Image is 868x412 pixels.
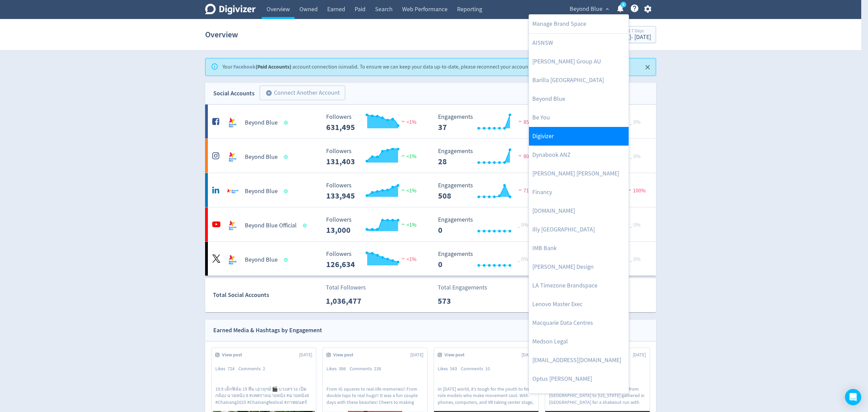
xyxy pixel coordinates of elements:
[529,52,629,71] a: [PERSON_NAME] Group AU
[529,295,629,314] a: Lenovo Master Exec
[845,389,861,405] div: Open Intercom Messenger
[529,276,629,295] a: LA Timezone Brandspace
[529,34,629,52] a: AISNSW
[529,146,629,164] a: Dynabook ANZ
[529,108,629,127] a: Be You
[529,258,629,276] a: [PERSON_NAME] Design
[529,90,629,108] a: Beyond Blue
[529,183,629,202] a: Financy
[529,370,629,388] a: Optus [PERSON_NAME]
[529,239,629,258] a: IMB Bank
[529,314,629,332] a: Macquarie Data Centres
[529,202,629,220] a: [DOMAIN_NAME]
[529,220,629,239] a: illy [GEOGRAPHIC_DATA]
[529,71,629,90] a: Barilla [GEOGRAPHIC_DATA]
[529,15,629,33] a: Manage Brand Space
[529,351,629,370] a: [EMAIL_ADDRESS][DOMAIN_NAME]
[529,332,629,351] a: Medson Legal
[529,164,629,183] a: [PERSON_NAME] [PERSON_NAME]
[529,388,629,407] a: Optus [PERSON_NAME]
[529,127,629,146] a: Digivizer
